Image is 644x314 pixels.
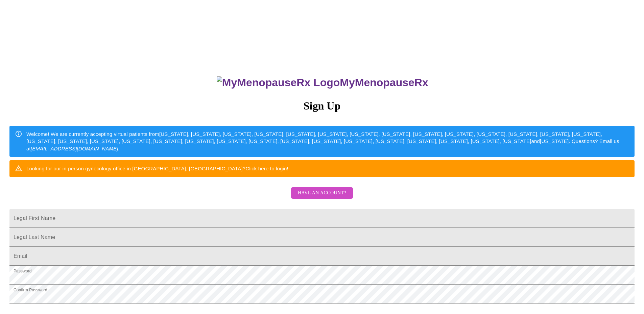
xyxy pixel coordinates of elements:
span: Have an account? [298,189,346,197]
a: Click here to login! [245,166,288,171]
h3: MyMenopauseRx [10,76,635,89]
div: Welcome! We are currently accepting virtual patients from [US_STATE], [US_STATE], [US_STATE], [US... [26,128,629,155]
div: Looking for our in person gynecology office in [GEOGRAPHIC_DATA], [GEOGRAPHIC_DATA]? [26,162,288,175]
em: [EMAIL_ADDRESS][DOMAIN_NAME] [31,146,118,151]
a: Have an account? [289,194,355,200]
button: Have an account? [291,187,353,199]
img: MyMenopauseRx Logo [217,76,340,89]
h3: Sign Up [9,100,635,112]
